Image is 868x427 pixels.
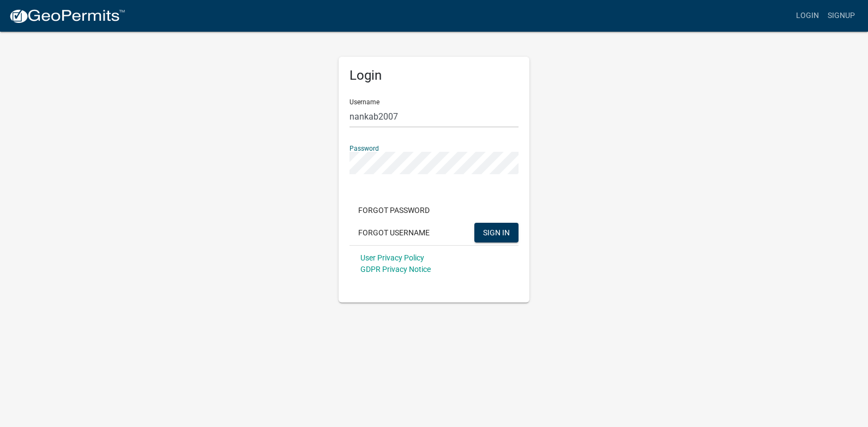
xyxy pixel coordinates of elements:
button: Forgot Password [349,200,438,220]
h5: Login [349,68,519,84]
a: User Privacy Policy [360,253,424,262]
button: SIGN IN [474,223,519,242]
span: SIGN IN [483,228,510,236]
a: GDPR Privacy Notice [360,265,431,274]
a: Login [792,5,823,26]
button: Forgot Username [349,223,438,242]
a: Signup [823,5,859,26]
